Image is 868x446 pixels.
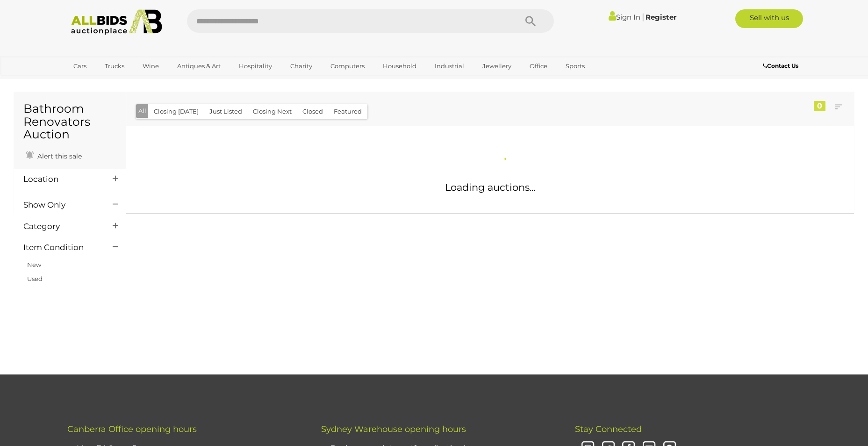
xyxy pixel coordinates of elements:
[23,148,84,162] a: Alert this sale
[148,104,204,119] button: Closing [DATE]
[321,424,466,434] span: Sydney Warehouse opening hours
[646,13,676,22] a: Register
[575,424,642,434] span: Stay Connected
[99,58,130,74] a: Trucks
[560,58,591,74] a: Sports
[763,61,801,71] a: Contact Us
[23,102,116,141] h1: Bathroom Renovators Auction
[171,58,227,74] a: Antiques & Art
[27,261,41,268] a: New
[67,74,146,89] a: [GEOGRAPHIC_DATA]
[429,58,470,74] a: Industrial
[23,201,99,209] h4: Show Only
[67,424,197,434] span: Canberra Office opening hours
[136,58,165,74] a: Wine
[247,104,297,119] button: Closing Next
[814,101,825,111] div: 0
[23,175,99,184] h4: Location
[324,58,371,74] a: Computers
[445,181,535,193] span: Loading auctions...
[297,104,329,119] button: Closed
[23,243,99,252] h4: Item Condition
[233,58,278,74] a: Hospitality
[476,58,517,74] a: Jewellery
[284,58,318,74] a: Charity
[136,104,149,118] button: All
[609,13,640,22] a: Sign In
[524,58,553,74] a: Office
[642,12,644,22] span: |
[23,222,99,231] h4: Category
[204,104,248,119] button: Just Listed
[377,58,423,74] a: Household
[35,152,82,160] span: Alert this sale
[67,58,93,74] a: Cars
[328,104,367,119] button: Featured
[27,275,43,282] a: Used
[735,9,803,28] a: Sell with us
[66,9,167,35] img: Allbids.com.au
[763,62,798,69] b: Contact Us
[507,9,554,33] button: Search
